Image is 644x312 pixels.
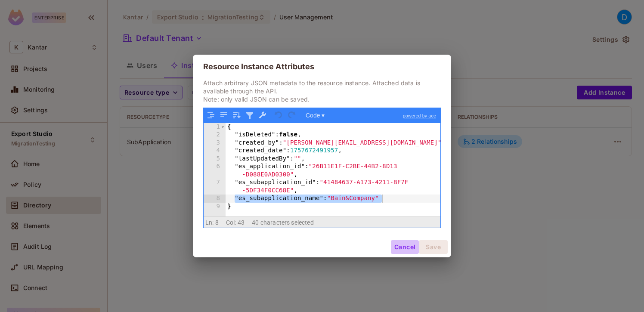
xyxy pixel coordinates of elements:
[244,110,255,121] button: Filter, sort, or transform contents
[399,108,440,124] a: powered by ace
[204,195,226,203] div: 8
[419,240,448,254] button: Save
[204,179,226,195] div: 7
[204,163,226,179] div: 6
[260,219,314,226] span: characters selected
[286,110,297,121] button: Redo (Ctrl+Shift+Z)
[218,110,229,121] button: Compact JSON data, remove all whitespaces (Ctrl+Shift+I)
[205,219,214,226] span: Ln:
[238,219,245,226] span: 43
[257,110,268,121] button: Repair JSON: fix quotes and escape characters, remove comments and JSONP notation, turn JavaScrip...
[303,110,328,121] button: Code ▾
[215,219,219,226] span: 8
[391,240,419,254] button: Cancel
[193,55,451,79] h2: Resource Instance Attributes
[205,110,217,121] button: Format JSON data, with proper indentation and line feeds (Ctrl+I)
[231,110,242,121] button: Sort contents
[203,79,441,103] p: Attach arbitrary JSON metadata to the resource instance. Attached data is available through the A...
[204,139,226,147] div: 3
[204,131,226,139] div: 2
[204,155,226,163] div: 5
[273,110,285,121] button: Undo last action (Ctrl+Z)
[204,123,226,131] div: 1
[226,219,236,226] span: Col:
[204,203,226,211] div: 9
[204,147,226,155] div: 4
[252,219,259,226] span: 40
